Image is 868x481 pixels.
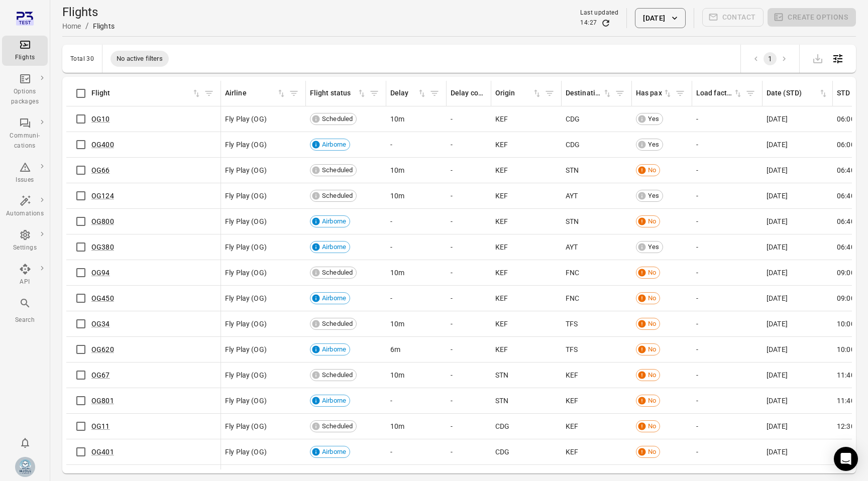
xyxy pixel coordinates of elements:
div: Sort by date (STD) in ascending order [767,88,828,99]
span: [DATE] [767,421,788,431]
span: [DATE] [767,447,788,457]
span: No [644,319,660,329]
a: OG801 [91,397,114,405]
span: No [644,165,660,175]
div: Has pax [636,88,663,99]
span: [DATE] [767,191,788,201]
span: 06:40 [837,216,855,226]
span: KEF [566,421,578,431]
span: KEF [495,319,508,329]
span: Airborne [318,344,350,354]
span: Scheduled [318,165,356,175]
span: Yes [644,242,663,252]
button: Refresh data [601,18,611,28]
span: No [644,421,660,431]
div: - [390,396,443,406]
a: OG124 [91,192,114,200]
span: KEF [495,114,508,124]
div: - [696,319,758,329]
span: No [644,447,660,457]
span: TFS [566,319,578,329]
span: Fly Play (OG) [225,396,267,406]
span: 11:40 [837,396,855,406]
span: 09:00 [837,293,855,303]
span: Scheduled [318,191,356,201]
a: OG620 [91,345,114,353]
span: Fly Play (OG) [225,344,267,354]
span: 06:40 [837,165,855,175]
div: - [696,268,758,278]
span: No active filters [111,54,169,64]
span: 09:00 [837,268,855,278]
div: Origin [495,88,532,99]
button: page 1 [764,52,777,65]
span: Date (STD) [767,88,828,99]
div: Flight [91,88,191,99]
div: - [696,421,758,431]
span: [DATE] [767,114,788,124]
button: Filter by flight [201,86,216,101]
button: Open table configuration [828,49,848,69]
span: Scheduled [318,319,356,329]
div: - [451,140,487,150]
div: - [451,114,487,124]
a: OG10 [91,115,110,123]
span: KEF [495,191,508,201]
span: FNC [566,268,579,278]
div: Total 30 [70,55,94,62]
span: Scheduled [318,114,356,124]
span: Yes [644,140,663,150]
span: Filter by airline [286,86,301,101]
span: Airline [225,88,286,99]
span: No [644,293,660,303]
nav: pagination navigation [749,52,791,65]
div: - [451,344,487,354]
div: Sort by origin in ascending order [495,88,542,99]
div: Search [6,315,44,325]
span: KEF [566,447,578,457]
span: Destination [566,88,612,99]
a: OG450 [91,294,114,302]
nav: Breadcrumbs [62,20,115,32]
span: 06:00 [837,114,855,124]
span: Flight [91,88,201,99]
button: Notifications [15,433,35,453]
span: Delay [390,88,427,99]
button: Filter by load factor [743,86,758,101]
span: Scheduled [318,370,356,380]
span: 10:00 [837,319,855,329]
span: Scheduled [318,421,356,431]
span: AYT [566,242,578,252]
div: - [696,242,758,252]
div: API [6,277,44,287]
span: [DATE] [767,140,788,150]
div: - [451,421,487,431]
a: OG94 [91,269,110,277]
span: No [644,344,660,354]
a: Automations [2,192,48,222]
span: No [644,216,660,226]
button: Filter by origin [542,86,557,101]
span: Has pax [636,88,673,99]
span: Fly Play (OG) [225,268,267,278]
button: Filter by delay [427,86,442,101]
span: [DATE] [767,293,788,303]
span: CDG [495,421,509,431]
a: Communi-cations [2,114,48,154]
div: - [696,114,758,124]
a: OG800 [91,217,114,225]
span: [DATE] [767,268,788,278]
span: 10m [390,114,404,124]
span: Origin [495,88,542,99]
button: Filter by flight status [367,86,382,101]
a: Home [62,22,81,30]
span: AYT [566,191,578,201]
div: Delay codes [451,88,487,99]
li: / [85,20,89,32]
div: Communi-cations [6,131,44,151]
span: KEF [566,370,578,380]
